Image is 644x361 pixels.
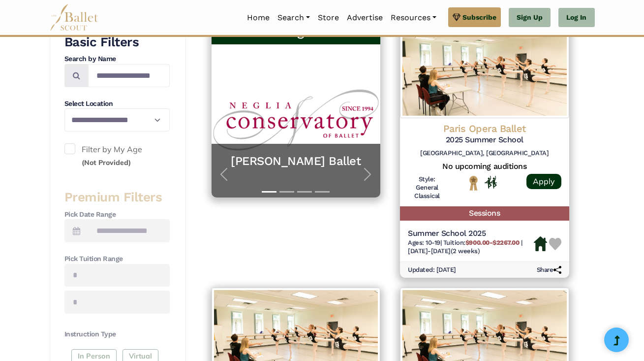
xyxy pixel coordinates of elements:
img: Housing Available [534,236,547,251]
span: [DATE]-[DATE] (2 weeks) [408,247,480,255]
button: Slide 4 [315,186,330,197]
a: Subscribe [448,7,501,27]
h6: [GEOGRAPHIC_DATA], [GEOGRAPHIC_DATA] [408,149,561,158]
h4: Select Location [64,99,170,109]
a: Apply [526,174,561,189]
img: National [467,175,480,191]
a: Store [314,7,343,28]
span: Subscribe [462,12,496,23]
button: Slide 1 [262,186,276,197]
a: Sign Up [509,8,551,28]
img: Logo [400,20,569,118]
h6: Share [537,266,561,274]
img: gem.svg [453,12,460,23]
h5: Sessions [400,206,569,221]
h4: Pick Date Range [64,210,170,220]
small: (Not Provided) [82,158,131,167]
button: Slide 2 [279,186,294,197]
h4: Instruction Type [64,329,170,339]
b: $900.00-$2267.00 [465,239,519,246]
h4: Pick Tuition Range [64,254,170,264]
h5: 2025 Summer School [408,135,561,145]
a: [PERSON_NAME] Ballet [221,154,371,169]
a: Log In [558,8,594,28]
h4: Search by Name [64,54,170,64]
h5: Summer School 2025 [408,229,534,239]
h3: Basic Filters [64,34,170,51]
img: Heart [549,238,561,250]
a: Resources [387,7,440,28]
h5: No upcoming auditions [408,162,561,172]
span: Tuition: [443,239,521,246]
h6: Style: General Classical [408,175,446,200]
span: Ages: 10-19 [408,239,440,246]
button: Slide 3 [297,186,312,197]
img: In Person [485,176,497,189]
input: Search by names... [88,64,170,87]
h6: | | [408,239,534,256]
h3: Premium Filters [64,189,170,206]
a: Search [274,7,314,28]
a: Advertise [343,7,387,28]
h4: Paris Opera Ballet [408,122,561,135]
a: Home [243,7,274,28]
h6: Updated: [DATE] [408,266,456,274]
label: Filter by My Age [64,143,170,168]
